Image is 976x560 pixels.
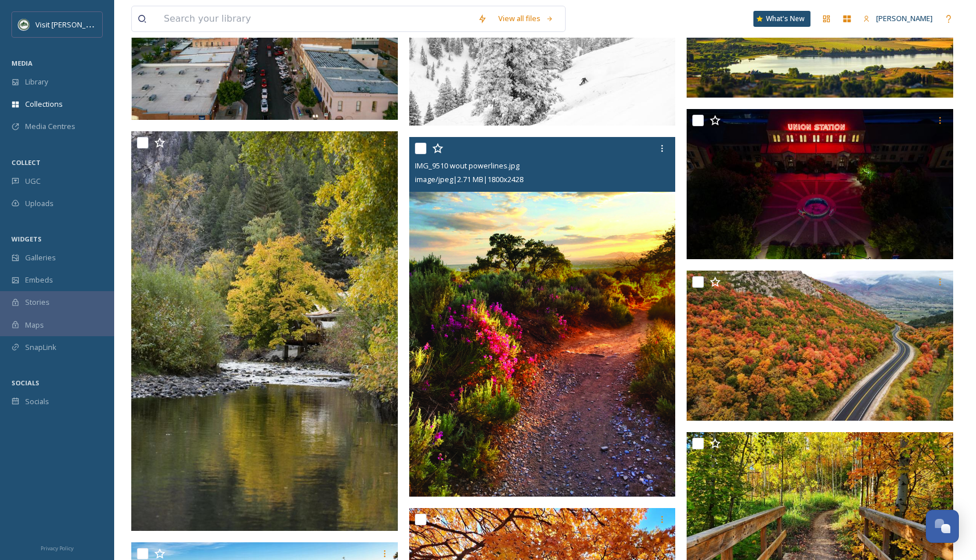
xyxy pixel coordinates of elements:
[25,176,41,187] span: UGC
[876,13,933,23] span: [PERSON_NAME]
[926,510,959,543] button: Open Chat
[11,59,33,67] span: MEDIA
[493,7,559,30] a: View all files
[35,19,108,30] span: Visit [PERSON_NAME]
[25,99,63,110] span: Collections
[25,252,56,263] span: Galleries
[25,121,75,132] span: Media Centres
[25,275,53,285] span: Embeds
[25,76,48,87] span: Library
[857,7,938,30] a: [PERSON_NAME]
[18,19,30,30] img: Unknown.png
[11,378,39,387] span: SOCIALS
[25,297,50,308] span: Stories
[753,11,810,27] a: What's New
[158,6,472,31] input: Search your library
[25,342,57,353] span: SnapLink
[25,396,49,407] span: Socials
[11,158,41,167] span: COLLECT
[41,545,74,552] span: Privacy Policy
[687,271,953,421] img: dji_fly_20231003_174332_721_1696376690023_photo-01.jpeg
[415,160,519,171] span: IMG_9510 wout powerlines.jpg
[11,235,42,243] span: WIDGETS
[687,109,953,259] img: 230622-visit-ogden-25th-(41).jpg
[131,131,398,531] img: scenic0968.jpg
[415,174,523,184] span: image/jpeg | 2.71 MB | 1800 x 2428
[41,541,74,554] a: Privacy Policy
[25,198,54,209] span: Uploads
[409,137,676,497] img: IMG_9510 wout powerlines.jpg
[25,320,44,331] span: Maps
